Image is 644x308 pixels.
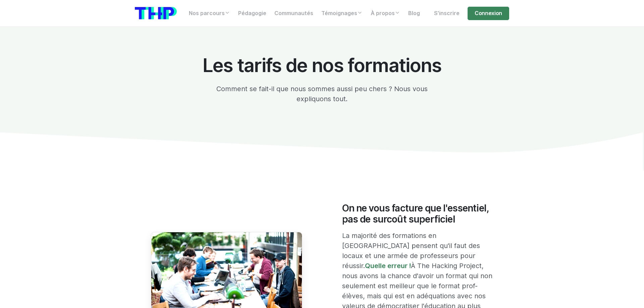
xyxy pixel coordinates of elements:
a: À propos [367,7,404,20]
a: Communautés [270,7,317,20]
a: Blog [404,7,424,20]
a: Nos parcours [185,7,234,20]
h2: On ne vous facture que l'essentiel, pas de surcoût superficiel [342,203,493,225]
a: Pédagogie [234,7,270,20]
a: Connexion [468,7,509,20]
p: Comment se fait-il que nous sommes aussi peu chers ? Nous vous expliquons tout. [199,84,445,104]
a: Témoignages [317,7,367,20]
img: logo [135,7,177,19]
a: S'inscrire [430,7,464,20]
h1: Les tarifs de nos formations [199,55,445,76]
a: Quelle erreur ! [365,262,411,270]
